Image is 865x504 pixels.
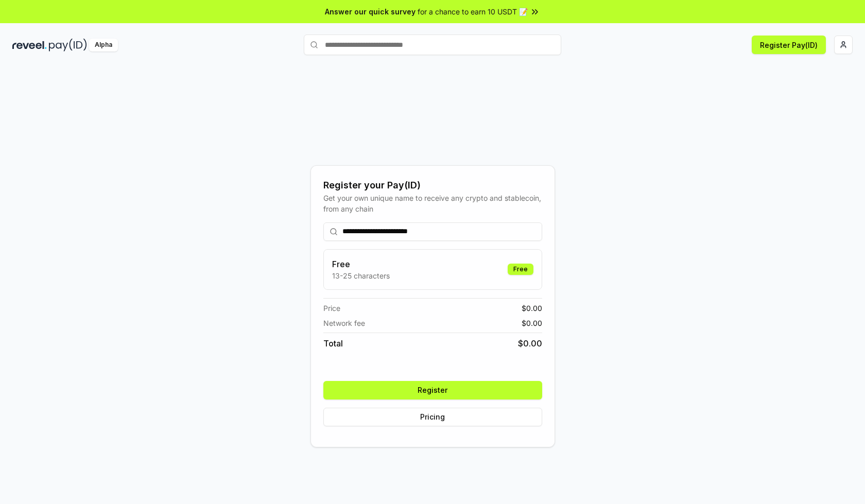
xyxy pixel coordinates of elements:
span: $ 0.00 [522,303,542,314]
div: Get your own unique name to receive any crypto and stablecoin, from any chain [323,193,542,214]
span: Price [323,303,340,314]
span: Total [323,337,343,350]
img: pay_id [49,39,87,51]
button: Pricing [323,408,542,426]
div: Free [508,264,533,275]
p: 13-25 characters [332,270,390,281]
div: Register your Pay(ID) [323,178,542,193]
span: for a chance to earn 10 USDT 📝 [418,6,528,17]
div: Alpha [89,39,118,51]
h3: Free [332,258,390,270]
span: Answer our quick survey [325,6,416,17]
button: Register Pay(ID) [752,36,826,54]
span: $ 0.00 [518,337,542,350]
span: $ 0.00 [522,318,542,328]
button: Register [323,381,542,399]
img: reveel_dark [12,39,47,51]
span: Network fee [323,318,365,328]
